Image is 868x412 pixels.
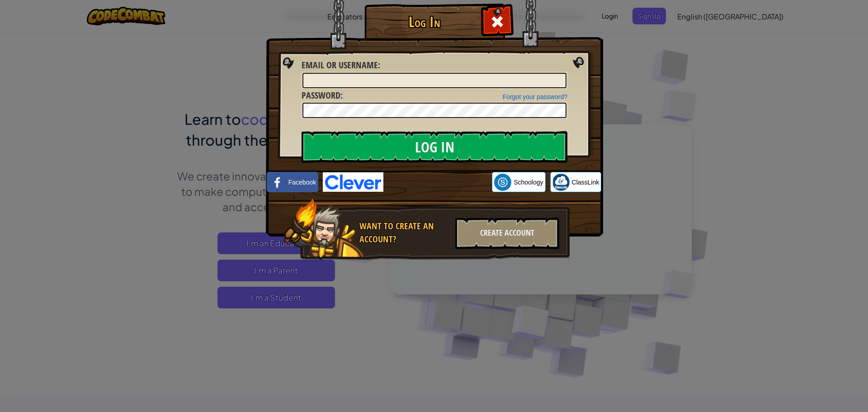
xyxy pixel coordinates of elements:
[514,178,543,187] span: Schoology
[288,178,316,187] span: Facebook
[269,174,286,191] img: facebook_small.png
[367,14,482,30] h1: Log In
[302,89,343,102] label: :
[494,174,511,191] img: schoology.png
[302,131,567,163] input: Log In
[359,220,450,246] div: Want to create an account?
[302,59,380,72] label: :
[455,218,559,249] div: Create Account
[552,174,570,191] img: classlink-logo-small.png
[572,178,599,187] span: ClassLink
[302,59,378,71] span: Email or Username
[503,93,567,100] a: Forgot your password?
[323,172,383,192] img: clever-logo-blue.png
[383,172,492,192] iframe: Sign in with Google Button
[302,89,340,101] span: Password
